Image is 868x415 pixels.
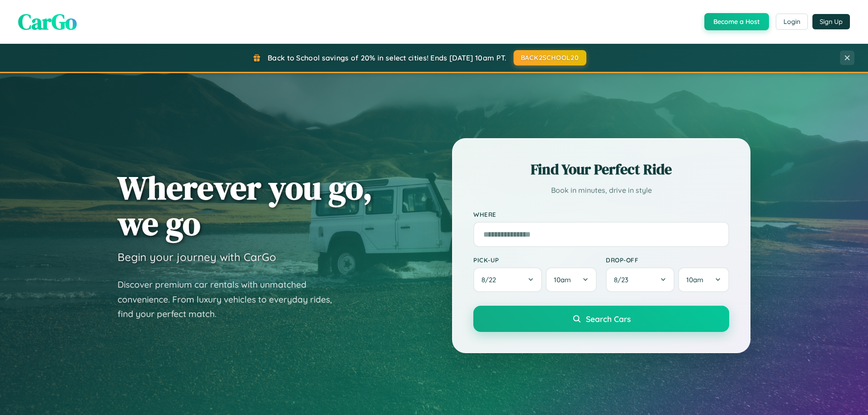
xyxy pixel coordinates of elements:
label: Where [473,210,729,218]
button: BACK2SCHOOL20 [514,50,586,65]
button: 10am [678,267,729,292]
label: Drop-off [606,256,729,264]
span: 8 / 22 [481,275,500,284]
p: Discover premium car rentals with unmatched convenience. From luxury vehicles to everyday rides, ... [118,277,344,322]
span: Back to School savings of 20% in select cities! Ends [DATE] 10am PT. [268,53,506,62]
h3: Begin your journey with CarGo [118,250,276,264]
p: Book in minutes, drive in style [473,184,729,197]
span: CarGo [18,7,77,37]
span: 10am [686,275,703,284]
button: Search Cars [473,306,729,332]
button: 8/23 [606,267,675,292]
label: Pick-up [473,256,597,264]
h2: Find Your Perfect Ride [473,159,729,179]
button: Sign Up [812,14,850,29]
span: Search Cars [586,314,631,324]
button: 10am [546,267,597,292]
span: 10am [554,275,571,284]
button: Become a Host [704,13,769,30]
button: 8/22 [473,267,542,292]
span: 8 / 23 [614,275,633,284]
button: Login [776,14,808,30]
h1: Wherever you go, we go [118,170,373,241]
